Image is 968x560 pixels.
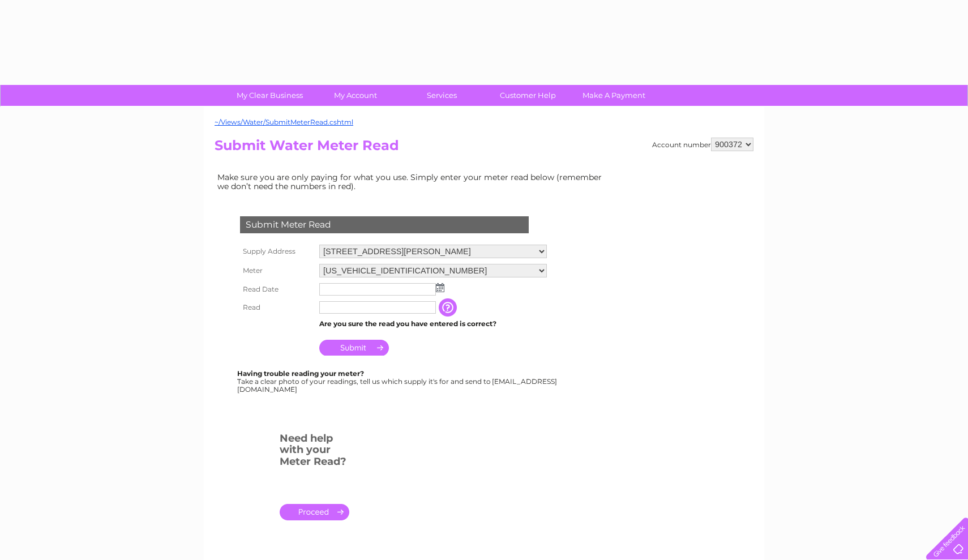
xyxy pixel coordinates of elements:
[215,118,353,126] a: ~/Views/Water/SubmitMeterRead.cshtml
[237,242,316,261] th: Supply Address
[237,298,316,317] th: Read
[215,170,611,194] td: Make sure you are only paying for what you use. Simply enter your meter read below (remember we d...
[439,298,459,317] input: Information
[237,261,316,280] th: Meter
[280,430,349,473] h3: Need help with your Meter Read?
[319,340,389,356] input: Submit
[652,138,753,151] div: Account number
[237,280,316,298] th: Read Date
[240,216,529,233] div: Submit Meter Read
[215,138,753,159] h2: Submit Water Meter Read
[436,283,444,292] img: ...
[237,369,364,378] b: Having trouble reading your meter?
[309,85,402,106] a: My Account
[316,317,550,331] td: Are you sure the read you have entered is correct?
[481,85,575,106] a: Customer Help
[567,85,661,106] a: Make A Payment
[237,370,559,393] div: Take a clear photo of your readings, tell us which supply it's for and send to [EMAIL_ADDRESS][DO...
[223,85,316,106] a: My Clear Business
[280,504,349,520] a: .
[395,85,489,106] a: Services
